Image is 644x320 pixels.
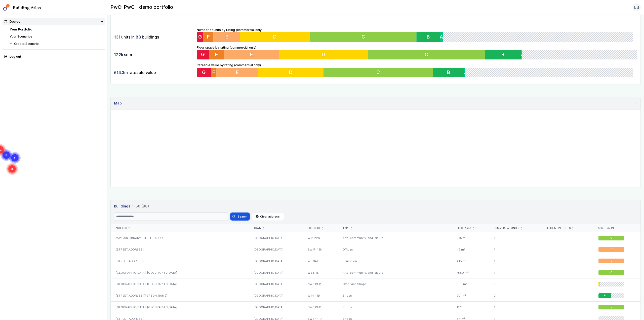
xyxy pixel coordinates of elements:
div: [GEOGRAPHIC_DATA] [249,278,303,290]
span: C [610,271,612,274]
button: Search [230,212,250,221]
span: F [207,34,210,40]
span: E [611,259,612,263]
button: C [311,32,419,42]
a: [GEOGRAPHIC_DATA], [GEOGRAPHIC_DATA][GEOGRAPHIC_DATA]W2 5HSArts, community, and leisure7580 m²1C [111,267,640,278]
span: G [201,52,205,58]
button: D [279,50,368,59]
span: E [611,248,612,251]
span: F [215,52,218,58]
a: [GEOGRAPHIC_DATA], [GEOGRAPHIC_DATA][GEOGRAPHIC_DATA]NW8 8HBOther and Shops695 m²3D [111,278,640,290]
summary: Map [111,97,640,110]
a: [STREET_ADDRESS][GEOGRAPHIC_DATA]W9 3ALEducation418 m²1E [111,255,640,267]
div: Type [343,227,447,230]
button: C [325,68,435,77]
div: Number of units by rating (commercial only) [197,27,637,42]
div: 7580 m² [452,267,489,278]
a: MAYFAIR LIBRARY [STREET_ADDRESS][GEOGRAPHIC_DATA]W1K 2PBArts, community, and leisure535 m²1C [111,232,640,244]
span: 131 [114,34,120,40]
a: [STREET_ADDRESS][GEOGRAPHIC_DATA]SW1P 4ENOffices42 m²1E [111,244,640,255]
button: Create Scenario [8,40,105,47]
span: D [290,69,294,75]
button: Clear address [252,212,284,221]
div: NW8 8EX [303,301,338,313]
div: 418 m² [452,255,489,267]
div: 1 [489,232,541,244]
div: units in buildings [114,32,193,42]
div: W1H 4JD [303,290,338,301]
div: sqm [114,50,193,59]
div: 201 m² [452,290,489,301]
button: E [224,50,279,59]
span: E [226,34,228,40]
span: C [363,34,367,40]
a: [STREET_ADDRESS][PERSON_NAME][GEOGRAPHIC_DATA]W1H 4JDShops201 m²2B [111,290,640,301]
span: £14.3m [114,70,128,75]
div: Arts, community, and leisure [338,232,452,244]
div: Commercial units [494,227,536,230]
div: Residential units [546,227,587,230]
h3: Buildings [114,203,637,209]
div: Address [116,227,244,230]
div: Town [254,227,298,230]
div: Education [338,255,452,267]
span: B [604,294,606,297]
div: [GEOGRAPHIC_DATA] [249,232,303,244]
button: A [521,50,522,59]
span: E [250,52,253,58]
div: NW8 8HB [303,278,338,290]
div: Arts, community, and leisure [338,267,452,278]
span: A [467,69,470,75]
div: 1 [489,301,541,313]
summary: Decide [3,18,105,25]
button: G [197,50,209,59]
div: Decide [4,19,20,24]
button: F [204,32,214,42]
span: 122k [114,52,123,57]
button: E [214,32,240,42]
span: D [322,52,325,58]
span: C [425,52,428,58]
div: W1K 2PB [303,232,338,244]
div: Floor space by rating (commercial only) [197,45,637,60]
span: G [198,34,202,40]
button: A [467,68,468,77]
div: Postcode [308,227,333,230]
div: [GEOGRAPHIC_DATA], [GEOGRAPHIC_DATA] [111,267,249,278]
img: main-0bbd2752.svg [3,4,10,11]
button: C [368,50,485,59]
div: [STREET_ADDRESS] [111,255,249,267]
button: A [442,32,446,42]
span: C [610,306,612,309]
button: D [240,32,311,42]
div: [GEOGRAPHIC_DATA] [249,255,303,267]
div: 2 [489,290,541,301]
button: E [217,68,259,77]
div: 42 m² [452,244,489,255]
button: F [211,68,217,77]
div: Rateable value by rating (commercial only) [197,63,637,77]
span: B [502,52,505,58]
div: Floor area [457,227,484,230]
span: 1-50 (88) [132,203,149,209]
button: F [209,50,224,59]
span: A [442,34,446,40]
button: LB [633,3,641,11]
div: [GEOGRAPHIC_DATA], [GEOGRAPHIC_DATA] [111,278,249,290]
div: 535 m² [452,232,489,244]
div: [GEOGRAPHIC_DATA] [249,244,303,255]
span: G [202,69,206,75]
div: Other and Shops [338,278,452,290]
h2: PwC: PwC - demo portfolio [110,4,173,11]
div: 695 m² [452,278,489,290]
div: [STREET_ADDRESS][PERSON_NAME] [111,290,249,301]
button: B [435,68,467,77]
div: Offices [338,244,452,255]
span: 88 [136,34,141,40]
div: SW1P 4EN [303,244,338,255]
span: C [610,236,612,240]
button: B [419,32,442,42]
button: D [259,68,325,77]
span: C [378,69,382,75]
span: D [598,282,600,286]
